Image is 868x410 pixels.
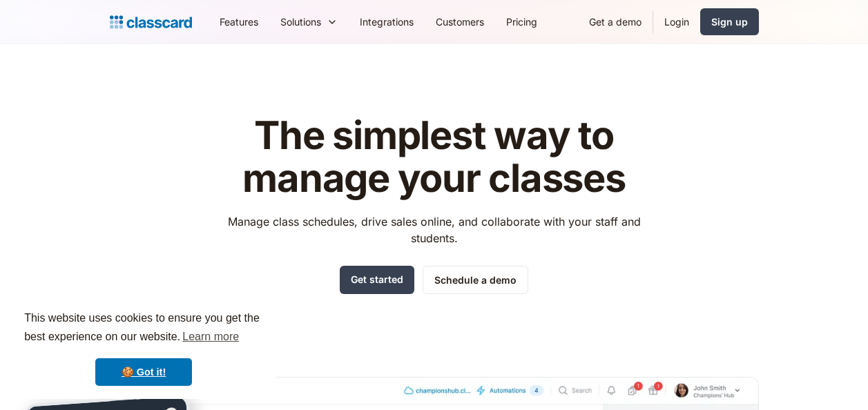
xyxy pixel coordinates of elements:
[11,297,276,399] div: cookieconsent
[700,8,759,35] a: Sign up
[425,6,495,37] a: Customers
[209,6,269,37] a: Features
[215,213,653,246] p: Manage class schedules, drive sales online, and collaborate with your staff and students.
[711,14,748,29] div: Sign up
[110,12,192,32] a: home
[349,6,425,37] a: Integrations
[423,266,528,294] a: Schedule a demo
[340,266,414,294] a: Get started
[269,6,349,37] div: Solutions
[653,6,700,37] a: Login
[215,115,653,199] h1: The simplest way to manage your classes
[24,310,263,347] span: This website uses cookies to ensure you get the best experience on our website.
[95,358,192,386] a: dismiss cookie message
[495,6,548,37] a: Pricing
[180,326,241,347] a: learn more about cookies
[280,14,321,29] div: Solutions
[578,6,653,37] a: Get a demo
